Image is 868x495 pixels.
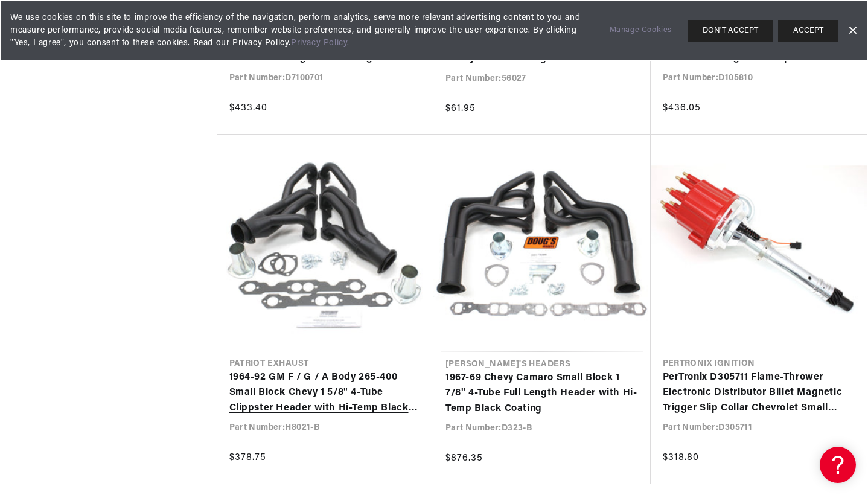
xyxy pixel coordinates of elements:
button: DON'T ACCEPT [688,20,773,42]
a: Manage Cookies [610,24,672,37]
a: 1967-69 Chevy Camaro Small Block 1 7/8" 4-Tube Full Length Header with Hi-Temp Black Coating [445,371,639,417]
a: 1964-92 GM F / G / A Body 265-400 Small Block Chevy 1 5/8" 4-Tube Clippster Header with Hi-Temp B... [229,370,422,417]
a: [PERSON_NAME] Cable 56027 8mm Streethunder Custom Spark Plug Wires Chevy SB ovc 90 deg [445,21,639,67]
a: Dismiss Banner [843,22,861,40]
a: PerTronix D305711 Flame-Thrower Electronic Distributor Billet Magnetic Trigger Slip Collar Chevro... [663,370,855,417]
button: ACCEPT [778,20,838,42]
a: Privacy Policy. [291,39,349,48]
a: PerTronix D105810 Flame-Thrower Electronic Distributor Billet Chevrolet Small Block/Big Block Sli... [663,20,855,66]
a: PerTronix D7100701 Flame-Thrower Electronic Distributor Billet Chevrolet Small Block/Big Block wi... [229,20,422,66]
span: We use cookies on this site to improve the efficiency of the navigation, perform analytics, serve... [10,11,593,49]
